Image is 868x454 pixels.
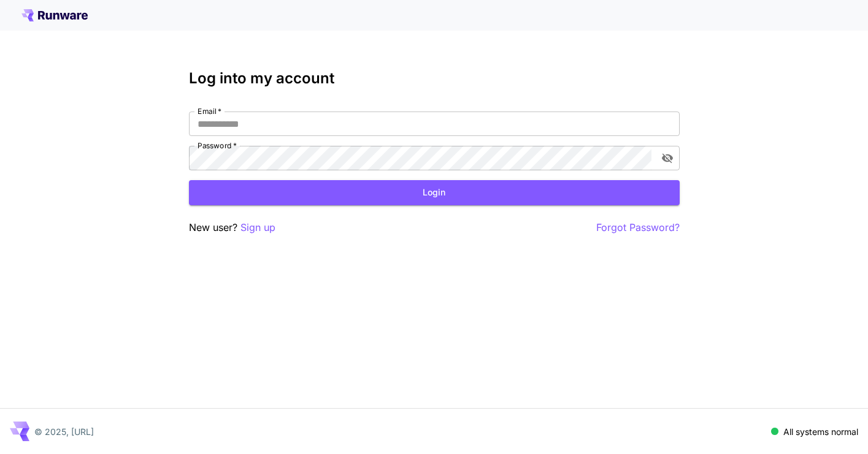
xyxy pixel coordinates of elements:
[596,220,680,235] button: Forgot Password?
[783,425,858,438] p: All systems normal
[189,70,680,87] h3: Log into my account
[656,147,678,169] button: toggle password visibility
[240,220,275,235] button: Sign up
[34,425,94,438] p: © 2025, [URL]
[198,140,237,151] label: Password
[189,220,275,235] p: New user?
[198,106,221,116] label: Email
[189,180,680,205] button: Login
